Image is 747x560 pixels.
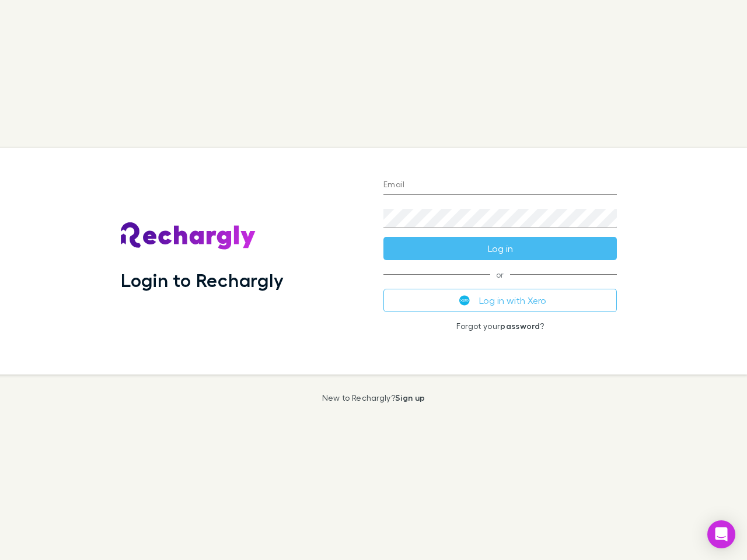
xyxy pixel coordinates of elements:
p: Forgot your ? [383,321,617,331]
h1: Login to Rechargly [121,269,284,291]
a: password [500,321,540,331]
img: Rechargly's Logo [121,222,256,250]
img: Xero's logo [459,295,470,306]
button: Log in with Xero [383,289,617,312]
p: New to Rechargly? [322,393,425,402]
a: Sign up [395,393,425,402]
span: or [383,274,617,275]
button: Log in [383,237,617,260]
div: Open Intercom Messenger [707,520,735,548]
